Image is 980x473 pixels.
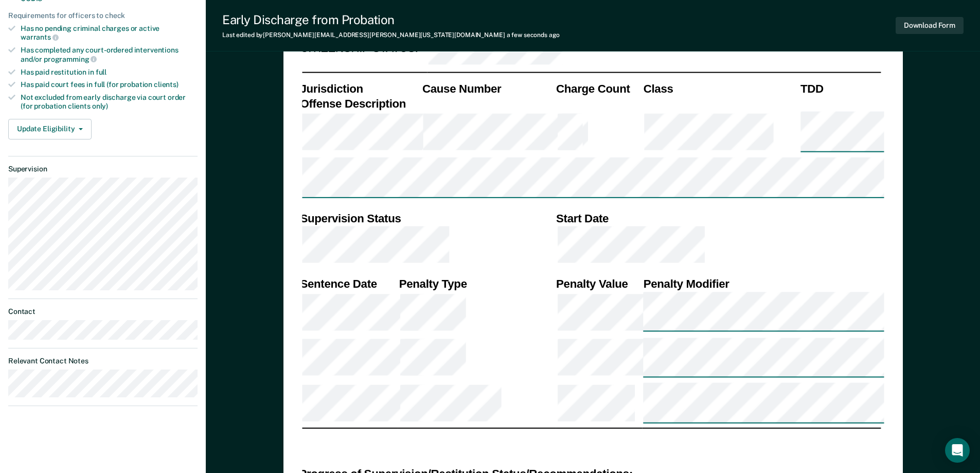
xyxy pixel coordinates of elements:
[21,33,59,41] span: warrants
[21,80,198,89] div: Has paid court fees in full (for probation
[299,276,398,291] th: Sentence Date
[299,96,421,111] th: Offense Description
[44,55,97,63] span: programming
[21,46,198,63] div: Has completed any court-ordered interventions and/or
[8,11,198,20] div: Requirements for officers to check
[8,357,198,365] dt: Relevant Contact Notes
[507,31,560,39] span: a few seconds ago
[21,24,198,42] div: Has no pending criminal charges or active
[96,68,106,76] span: full
[21,93,198,111] div: Not excluded from early discharge via court order (for probation clients
[945,438,970,463] div: Open Intercom Messenger
[421,81,555,96] th: Cause Number
[642,81,799,96] th: Class
[555,211,881,225] th: Start Date
[555,81,643,96] th: Charge Count
[642,276,881,291] th: Penalty Modifier
[8,165,198,173] dt: Supervision
[21,68,198,77] div: Has paid restitution in
[8,119,92,139] button: Update Eligibility
[222,31,560,39] div: Last edited by [PERSON_NAME][EMAIL_ADDRESS][PERSON_NAME][US_STATE][DOMAIN_NAME]
[555,276,643,291] th: Penalty Value
[299,81,421,96] th: Jurisdiction
[799,81,881,96] th: TDD
[299,211,555,225] th: Supervision Status
[92,102,108,110] span: only)
[222,12,560,27] div: Early Discharge from Probation
[896,17,964,34] button: Download Form
[8,307,198,316] dt: Contact
[398,276,555,291] th: Penalty Type
[154,80,179,89] span: clients)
